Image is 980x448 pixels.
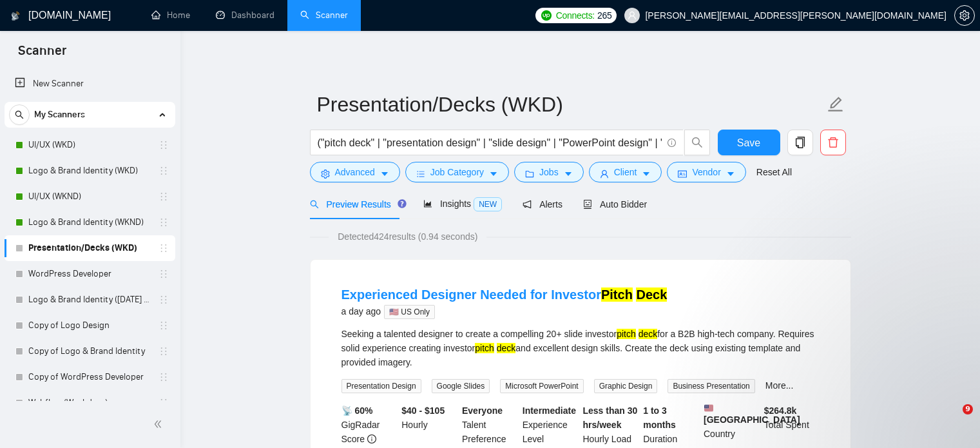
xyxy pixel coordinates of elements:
[601,287,633,302] mark: Pitch
[405,162,509,182] button: barsJob Categorycaret-down
[718,130,780,155] button: Save
[640,404,701,446] div: Duration
[5,71,175,97] li: New Scanner
[28,184,151,209] a: UI/UX (WKND)
[954,5,975,26] button: setting
[28,158,151,184] a: Logo & Brand Identity (WKD)
[341,287,668,302] a: Experienced Designer Needed for InvestorPitch Deck
[628,11,637,20] span: user
[34,102,85,128] span: My Scanners
[341,379,421,393] span: Presentation Design
[541,10,552,21] img: upwork-logo.png
[701,404,762,446] div: Country
[523,405,576,416] b: Intermediate
[339,404,399,446] div: GigRadar Score
[367,434,376,443] span: info-circle
[159,320,169,331] span: holder
[762,404,822,446] div: Total Spent
[159,243,169,253] span: holder
[963,404,973,414] span: 9
[310,199,403,209] span: Preview Results
[684,130,710,155] button: search
[28,261,151,287] a: WordPress Developer
[341,405,373,416] b: 📡 60%
[820,130,846,155] button: delete
[159,398,169,408] span: holder
[668,379,754,393] span: Business Presentation
[10,110,29,119] span: search
[581,404,641,446] div: Hourly Load
[497,343,516,353] mark: deck
[583,405,638,430] b: Less than 30 hrs/week
[335,165,375,179] span: Advanced
[737,135,760,151] span: Save
[430,165,484,179] span: Job Category
[600,169,609,179] span: user
[310,162,400,182] button: settingAdvancedcaret-down
[668,139,676,147] span: info-circle
[726,169,735,179] span: caret-down
[396,198,408,209] div: Tooltip anchor
[416,169,425,179] span: bars
[341,304,668,319] div: a day ago
[28,287,151,313] a: Logo & Brand Identity ([DATE] AM)
[384,305,435,319] span: 🇺🇸 US Only
[159,166,169,176] span: holder
[475,343,494,353] mark: pitch
[514,162,584,182] button: folderJobscaret-down
[756,165,792,179] a: Reset All
[523,200,532,209] span: notification
[589,162,662,182] button: userClientcaret-down
[685,137,709,148] span: search
[936,404,967,435] iframe: Intercom live chat
[423,199,432,208] span: area-chart
[462,405,503,416] b: Everyone
[399,404,459,446] div: Hourly
[28,364,151,390] a: Copy of WordPress Developer
[597,8,611,23] span: 265
[401,405,445,416] b: $40 - $105
[523,199,562,209] span: Alerts
[28,390,151,416] a: Webflow (Weekdays)
[556,8,595,23] span: Connects:
[489,169,498,179] span: caret-down
[151,10,190,21] a: homeHome
[639,329,658,339] mark: deck
[153,418,166,431] span: double-left
[329,229,486,244] span: Detected 424 results (0.94 seconds)
[432,379,490,393] span: Google Slides
[704,404,713,413] img: 🇺🇸
[310,200,319,209] span: search
[525,169,534,179] span: folder
[317,88,825,121] input: Scanner name...
[667,162,745,182] button: idcardVendorcaret-down
[300,10,348,21] a: searchScanner
[159,346,169,356] span: holder
[423,199,502,209] span: Insights
[5,102,175,416] li: My Scanners
[28,313,151,338] a: Copy of Logo Design
[678,169,687,179] span: idcard
[28,235,151,261] a: Presentation/Decks (WKD)
[564,169,573,179] span: caret-down
[643,405,676,430] b: 1 to 3 months
[642,169,651,179] span: caret-down
[594,379,658,393] span: Graphic Design
[28,209,151,235] a: Logo & Brand Identity (WKND)
[704,404,800,425] b: [GEOGRAPHIC_DATA]
[636,287,667,302] mark: Deck
[11,6,20,26] img: logo
[955,10,974,21] span: setting
[459,404,520,446] div: Talent Preference
[821,137,845,148] span: delete
[28,338,151,364] a: Copy of Logo & Brand Identity
[787,130,813,155] button: copy
[583,199,647,209] span: Auto Bidder
[318,135,662,151] input: Search Freelance Jobs...
[692,165,720,179] span: Vendor
[15,71,165,97] a: New Scanner
[159,191,169,202] span: holder
[216,10,274,21] a: dashboardDashboard
[8,41,77,68] span: Scanner
[159,269,169,279] span: holder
